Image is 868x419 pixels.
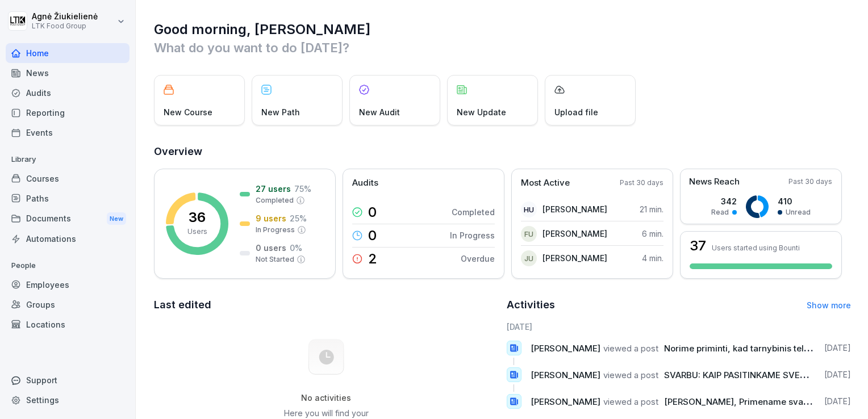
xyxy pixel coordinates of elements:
p: Agnė Žiukielienė [32,12,98,22]
span: [PERSON_NAME] [531,343,600,354]
a: Events [6,123,130,143]
p: Upload file [554,106,598,118]
p: Past 30 days [620,178,663,188]
p: 0 [368,229,377,242]
span: [PERSON_NAME] [531,370,600,380]
p: Completed [256,195,294,206]
p: 342 [711,195,737,207]
p: [PERSON_NAME] [542,228,607,240]
p: 4 min. [642,252,663,264]
p: [PERSON_NAME] [542,203,607,215]
p: 2 [368,252,377,266]
a: Locations [6,315,130,334]
div: Support [6,370,130,390]
div: HU [521,202,537,217]
p: 27 users [256,183,291,195]
p: [DATE] [824,369,851,380]
p: Most Active [521,177,570,190]
div: Documents [6,208,130,229]
a: News [6,63,130,83]
p: People [6,257,130,275]
p: Overdue [461,253,495,265]
p: What do you want to do [DATE]? [154,39,851,57]
h3: 37 [690,239,706,253]
a: Show more [807,300,851,310]
h2: Overview [154,144,851,160]
a: Audits [6,83,130,103]
a: Employees [6,275,130,295]
span: viewed a post [603,370,658,380]
p: 36 [189,211,206,224]
span: viewed a post [603,343,658,354]
div: JU [521,250,537,266]
a: DocumentsNew [6,208,130,229]
div: New [107,212,126,225]
p: Users [187,227,207,237]
h2: Last edited [154,297,499,313]
p: 25 % [290,212,307,224]
p: 9 users [256,212,286,224]
a: Courses [6,169,130,188]
p: 410 [778,195,811,207]
a: Paths [6,188,130,208]
a: Reporting [6,103,130,123]
p: 0 % [290,242,302,254]
p: [PERSON_NAME] [542,252,607,264]
p: News Reach [689,175,740,188]
p: [DATE] [824,396,851,407]
h6: [DATE] [507,321,852,333]
div: FU [521,226,537,242]
p: 75 % [294,183,311,195]
p: 21 min. [640,203,663,215]
p: Unread [786,207,811,217]
p: Past 30 days [788,177,832,187]
a: Groups [6,295,130,315]
p: Library [6,150,130,169]
h1: Good morning, [PERSON_NAME] [154,20,851,39]
h2: Activities [507,297,555,313]
p: New Path [261,106,300,118]
p: 6 min. [642,228,663,240]
p: 0 [368,206,377,219]
a: Home [6,43,130,63]
span: viewed a post [603,396,658,407]
p: Users started using Bounti [712,244,800,252]
p: Completed [452,206,495,218]
p: New Course [164,106,212,118]
p: 0 users [256,242,286,254]
span: [PERSON_NAME] [531,396,600,407]
p: LTK Food Group [32,22,98,30]
p: In Progress [256,225,295,235]
a: Settings [6,390,130,410]
p: [DATE] [824,342,851,354]
a: Automations [6,229,130,249]
p: Not Started [256,254,294,265]
p: Read [711,207,729,217]
p: New Update [457,106,506,118]
p: In Progress [450,229,495,241]
h5: No activities [269,393,383,403]
p: New Audit [359,106,400,118]
p: Audits [352,177,378,190]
